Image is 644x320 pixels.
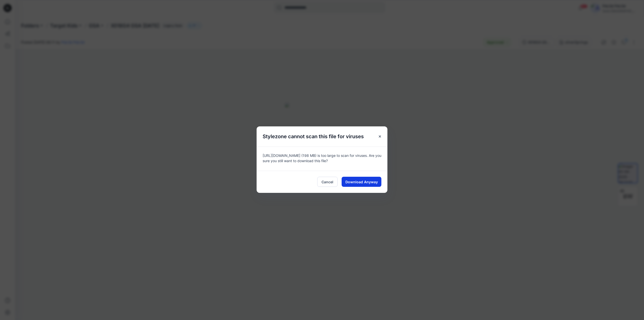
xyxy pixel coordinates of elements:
[317,177,338,187] button: Cancel
[342,177,381,187] button: Download Anyway
[257,147,387,171] div: [URL][DOMAIN_NAME] (198 MB) is too large to scan for viruses. Are you sure you still want to down...
[321,179,333,185] span: Cancel
[257,126,370,147] h5: Stylezone cannot scan this file for viruses
[345,179,378,185] span: Download Anyway
[375,132,384,141] button: Close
